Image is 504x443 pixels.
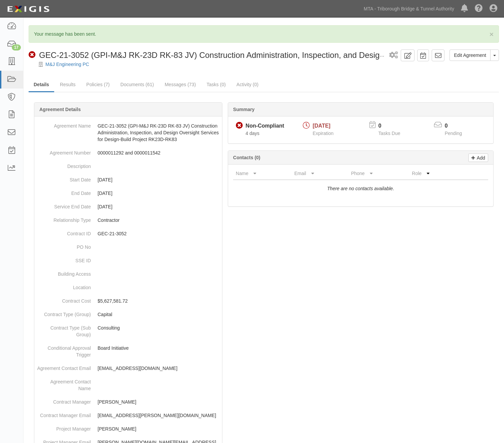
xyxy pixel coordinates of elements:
i: There are no contacts available. [327,186,394,191]
b: Contacts (0) [233,155,260,160]
a: M&J Engineering PC [45,62,89,67]
span: [DATE] [313,123,330,129]
dt: Service End Date [37,200,91,210]
p: 0 [445,122,470,130]
dt: Contract ID [37,227,91,237]
span: × [490,30,494,38]
a: Activity (0) [231,78,263,91]
p: GEC-21-3052 [98,230,219,237]
a: Edit Agreement [449,49,491,61]
dt: Contract Type (Group) [37,308,91,318]
a: Results [55,78,81,91]
dt: Agreement Number [37,146,91,156]
dt: Building Access [37,267,91,277]
dt: Description [37,160,91,170]
dd: [DATE] [37,186,219,200]
th: Name [233,167,292,180]
p: 0 [378,122,408,130]
dt: Project Manager [37,422,91,432]
dd: GEC-21-3052 (GPI-M&J RK-23D RK-83 JV) Construction Administration, Inspection, and Design Oversig... [37,119,219,146]
p: [PERSON_NAME] [98,399,219,405]
dt: Agreement Name [37,119,91,129]
p: Consulting [98,325,219,331]
dt: Contract Manager [37,395,91,405]
i: Help Center - Complianz [475,5,483,13]
span: Tasks Due [378,131,400,136]
dd: Contractor [37,213,219,227]
b: Agreement Details [39,107,81,112]
a: Tasks (0) [202,78,231,91]
th: Phone [348,167,409,180]
span: Since 08/10/2025 [246,131,259,136]
dd: [DATE] [37,173,219,186]
p: Capital [98,311,219,318]
i: Non-Compliant [236,122,243,129]
th: Email [292,167,349,180]
i: Non-Compliant [29,52,36,59]
th: Role [409,167,461,180]
p: $5,627,581.72 [98,298,219,304]
dt: Start Date [37,173,91,183]
dt: Agreement Contact Email [37,362,91,372]
dt: End Date [37,186,91,197]
a: MTA - Triborough Bridge & Tunnel Authority [360,2,458,15]
dt: Relationship Type [37,213,91,224]
dt: Agreement Contact Name [37,375,91,392]
b: Summary [233,107,255,112]
dt: Contract Cost [37,294,91,304]
div: 17 [12,44,21,50]
i: 1 scheduled workflow [389,52,398,59]
a: Documents (61) [115,78,159,91]
img: Logo [5,3,51,15]
a: Messages (73) [159,78,201,91]
span: Expiration [313,131,333,136]
a: Policies (7) [81,78,115,91]
button: Close [490,31,494,38]
dt: SSE ID [37,254,91,264]
p: Board Initiative [98,345,219,351]
dt: PO No [37,240,91,250]
dd: [DATE] [37,200,219,213]
dt: Conditional Approval Trigger [37,341,91,358]
dt: Location [37,281,91,291]
a: Add [468,154,488,162]
p: Your message has been sent. [34,31,494,37]
p: [EMAIL_ADDRESS][PERSON_NAME][DOMAIN_NAME] [98,412,219,419]
div: Non-Compliant [246,122,284,130]
div: GEC-21-3052 (GPI-M&J RK-23D RK-83 JV) Construction Administration, Inspection, and Design Oversig... [29,49,387,61]
dt: Contract Type (Sub Group) [37,321,91,338]
dd: 0000011292 and 0000011542 [37,146,219,160]
a: Details [29,78,54,92]
p: [EMAIL_ADDRESS][DOMAIN_NAME] [98,365,219,372]
p: Add [475,154,485,162]
p: [PERSON_NAME] [98,425,219,432]
span: Pending [445,131,462,136]
dt: Contract Manager Email [37,409,91,419]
